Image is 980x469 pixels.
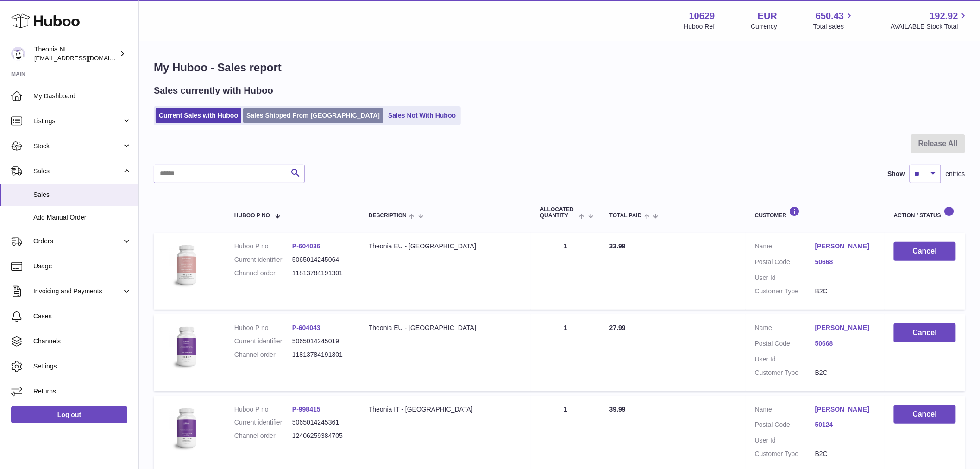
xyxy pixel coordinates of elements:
[33,262,132,271] span: Usage
[815,242,875,251] a: [PERSON_NAME]
[891,10,969,31] a: 192.92 AVAILABLE Stock Total
[292,255,350,264] dd: 5065014245064
[234,418,292,427] dt: Current identifier
[33,92,132,101] span: My Dashboard
[234,337,292,346] dt: Current identifier
[33,213,132,222] span: Add Manual Order
[815,450,875,458] dd: B2C
[33,190,132,199] span: Sales
[751,22,778,31] div: Currency
[33,337,132,346] span: Channels
[163,323,209,370] img: 106291725893172.jpg
[755,368,815,377] dt: Customer Type
[755,420,815,431] dt: Postal Code
[234,350,292,359] dt: Channel order
[33,117,122,126] span: Listings
[815,420,875,429] a: 50124
[531,233,600,310] td: 1
[684,22,715,31] div: Huboo Ref
[369,405,521,414] div: Theonia IT - [GEOGRAPHIC_DATA]
[689,10,715,22] strong: 10629
[815,287,875,296] dd: B2C
[894,242,956,261] button: Cancel
[11,47,25,61] img: info@wholesomegoods.eu
[33,287,122,296] span: Invoicing and Payments
[234,405,292,414] dt: Huboo P no
[609,324,626,331] span: 27.99
[33,167,122,176] span: Sales
[234,213,270,219] span: Huboo P no
[813,22,854,31] span: Total sales
[894,323,956,342] button: Cancel
[33,362,132,371] span: Settings
[946,170,965,178] span: entries
[894,405,956,424] button: Cancel
[292,269,350,278] dd: 11813784191301
[755,287,815,296] dt: Customer Type
[33,312,132,321] span: Cases
[755,273,815,282] dt: User Id
[292,418,350,427] dd: 5065014245361
[243,108,383,123] a: Sales Shipped From [GEOGRAPHIC_DATA]
[755,339,815,350] dt: Postal Code
[531,314,600,391] td: 1
[540,207,577,219] span: ALLOCATED Quantity
[758,10,777,22] strong: EUR
[891,22,969,31] span: AVAILABLE Stock Total
[813,10,854,31] a: 650.43 Total sales
[755,436,815,445] dt: User Id
[888,170,905,178] label: Show
[292,324,320,331] a: P-604043
[815,258,875,266] a: 50668
[33,237,122,246] span: Orders
[33,387,132,396] span: Returns
[369,213,407,219] span: Description
[34,45,118,63] div: Theonia NL
[755,242,815,253] dt: Name
[11,406,127,423] a: Log out
[163,242,209,288] img: 106291725893222.jpg
[815,405,875,414] a: [PERSON_NAME]
[755,405,815,416] dt: Name
[234,255,292,264] dt: Current identifier
[609,406,626,413] span: 39.99
[755,258,815,269] dt: Postal Code
[34,54,136,62] span: [EMAIL_ADDRESS][DOMAIN_NAME]
[369,323,521,332] div: Theonia EU - [GEOGRAPHIC_DATA]
[385,108,459,123] a: Sales Not With Huboo
[755,206,875,219] div: Customer
[815,368,875,377] dd: B2C
[154,84,273,97] h2: Sales currently with Huboo
[815,339,875,348] a: 50668
[755,450,815,458] dt: Customer Type
[156,108,241,123] a: Current Sales with Huboo
[292,242,320,250] a: P-604036
[163,405,209,451] img: 106291725893008.jpg
[292,431,350,440] dd: 12406259384705
[609,242,626,250] span: 33.99
[234,242,292,251] dt: Huboo P no
[234,323,292,332] dt: Huboo P no
[292,406,320,413] a: P-998415
[894,206,956,219] div: Action / Status
[292,350,350,359] dd: 11813784191301
[930,10,958,22] span: 192.92
[755,323,815,335] dt: Name
[609,213,642,219] span: Total paid
[292,337,350,346] dd: 5065014245019
[154,60,965,75] h1: My Huboo - Sales report
[816,10,844,22] span: 650.43
[33,142,122,151] span: Stock
[755,355,815,364] dt: User Id
[369,242,521,251] div: Theonia EU - [GEOGRAPHIC_DATA]
[815,323,875,332] a: [PERSON_NAME]
[234,431,292,440] dt: Channel order
[234,269,292,278] dt: Channel order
